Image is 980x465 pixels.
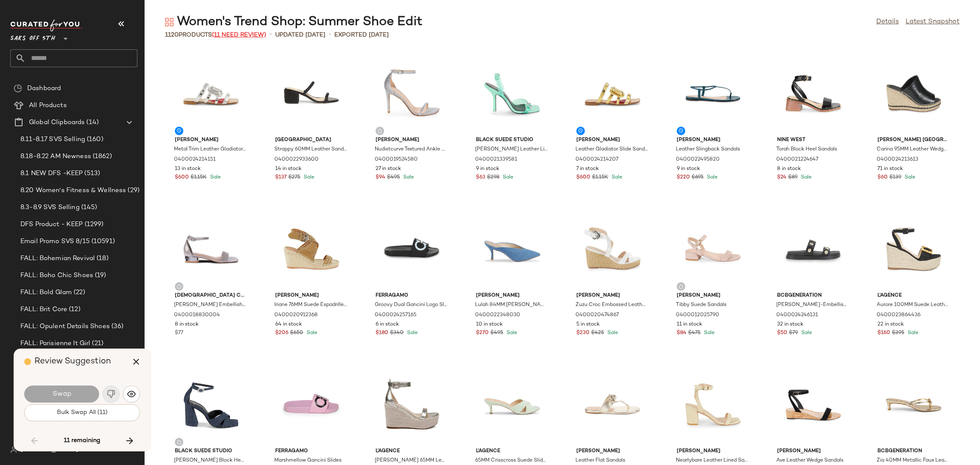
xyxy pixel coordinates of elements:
[126,186,140,196] span: (29)
[877,321,904,329] span: 22 in stock
[20,271,93,281] span: FALL: Boho Chic Shoes
[575,312,619,319] span: 0400020474867
[877,146,949,153] span: Carina 95MM Leather Wedge Espadrille Sandals
[175,329,183,337] span: $77
[165,31,266,40] div: Products
[174,156,216,164] span: 0400024214151
[877,312,920,319] span: 0400023864436
[175,448,247,455] span: Black Suede Studio
[369,54,455,133] img: 0400019524580_SILVER
[376,321,399,329] span: 6 in stock
[177,439,182,445] img: svg%3e
[692,174,704,181] span: $695
[800,330,812,336] span: Sale
[72,288,85,298] span: (22)
[95,254,108,264] span: (18)
[85,135,103,145] span: (160)
[110,322,124,332] span: (36)
[487,174,499,181] span: $298
[576,448,649,455] span: [PERSON_NAME]
[274,457,342,465] span: Marshmellow Gancini Slides
[93,271,106,281] span: (19)
[334,31,389,40] p: Exported [DATE]
[475,301,547,309] span: Lulah 84MM [PERSON_NAME]
[390,329,404,337] span: $340
[375,301,447,309] span: Groovy Dual Gancini Logo Slide Sandals
[469,210,555,289] img: 0400022348030
[34,357,111,366] span: Review Suggestion
[576,165,599,173] span: 7 in stock
[175,136,247,144] span: [PERSON_NAME]
[288,174,300,181] span: $275
[476,165,499,173] span: 9 in stock
[770,210,856,289] img: 0400024246131_BLACK
[275,165,302,173] span: 14 in stock
[212,32,266,38] span: (11 Need Review)
[375,312,416,319] span: 0400024257165
[676,146,740,153] span: Leather Slingback Sandals
[676,301,726,309] span: Tibby Suede Sandals
[268,54,354,133] img: 0400022933600_BLACK
[376,329,388,337] span: $180
[575,457,625,465] span: Leather Flat Sandals
[165,14,422,31] div: Women's Trend Shop: Summer Shoe Edit
[10,29,55,44] span: Saks OFF 5TH
[871,365,957,444] img: 0400024246250_GOLD
[570,210,655,289] img: 0400020474867
[90,237,115,247] span: (10591)
[705,175,718,180] span: Sale
[20,135,85,145] span: 8.11-8.17 SVS Selling
[770,54,856,133] img: 0400021224647_BLACK
[376,292,448,300] span: Ferragamo
[889,174,901,181] span: $139
[175,321,199,329] span: 8 in stock
[376,165,401,173] span: 27 in stock
[776,301,849,309] span: [PERSON_NAME]-Embellished Faux Leather Platform Sandals
[688,329,701,337] span: $475
[670,365,756,444] img: 0400021305287_NATURAL
[776,457,843,465] span: Ave Leather Wedge Sandals
[10,20,83,31] img: cfy_white_logo.C9jOOHJF.svg
[402,175,414,180] span: Sale
[476,448,548,455] span: L'agence
[20,169,83,179] span: 8.1 NEW DFS -KEEP
[676,457,748,465] span: Nearlybare Leather Lined Sandals
[57,409,108,416] span: Bulk Swap All (11)
[14,84,22,93] img: svg%3e
[175,165,201,173] span: 13 in stock
[476,136,548,144] span: Black Suede Studio
[610,175,622,180] span: Sale
[29,101,67,111] span: All Products
[168,54,254,133] img: 0400024214151_SILVER
[91,152,112,162] span: (1862)
[777,292,849,300] span: BCBGeneration
[576,321,600,329] span: 5 in stock
[20,220,83,230] span: DFS Product - KEEP
[777,165,801,173] span: 8 in stock
[592,174,608,181] span: $1.15K
[677,321,702,329] span: 11 in stock
[177,284,182,289] img: svg%3e
[268,365,354,444] img: 0400022590466_PINK
[20,254,95,264] span: FALL: Bohemian Revival
[387,174,400,181] span: $495
[20,339,90,349] span: FALL: Parisienne It Girl
[670,54,756,133] img: 0400022495820_BLUE
[906,17,960,27] a: Latest Snapshot
[127,390,136,398] img: svg%3e
[476,292,548,300] span: [PERSON_NAME]
[575,156,618,164] span: 0400024214207
[469,365,555,444] img: 0400023864509_MINT
[570,365,655,444] img: 0400021062296
[877,136,950,144] span: [PERSON_NAME] [GEOGRAPHIC_DATA]
[90,339,103,349] span: (21)
[174,301,246,309] span: [PERSON_NAME] Embellished Sandals
[275,329,288,337] span: $206
[776,146,837,153] span: Torah Block Heel Sandals
[576,292,649,300] span: [PERSON_NAME]
[168,365,254,444] img: 0400021339546_DENIM
[275,448,348,455] span: Ferragamo
[777,329,787,337] span: $50
[80,203,97,213] span: (145)
[191,174,207,181] span: $1.15K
